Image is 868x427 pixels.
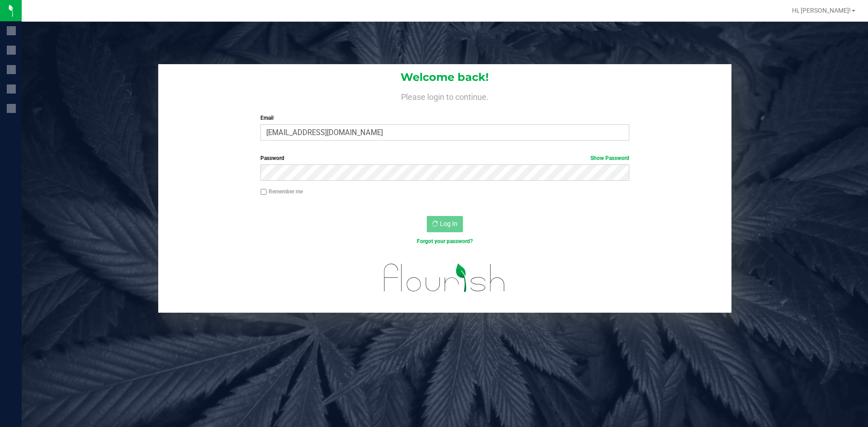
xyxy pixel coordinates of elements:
[260,189,267,195] input: Remember me
[417,238,473,244] a: Forgot your password?
[158,71,731,83] h1: Welcome back!
[158,90,731,101] h4: Please login to continue.
[260,155,284,161] span: Password
[792,7,851,14] span: Hi, [PERSON_NAME]!
[373,255,516,301] img: flourish_logo.svg
[427,216,463,232] button: Log In
[260,114,629,122] label: Email
[260,188,303,196] label: Remember me
[590,155,629,161] a: Show Password
[440,220,458,227] span: Log In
